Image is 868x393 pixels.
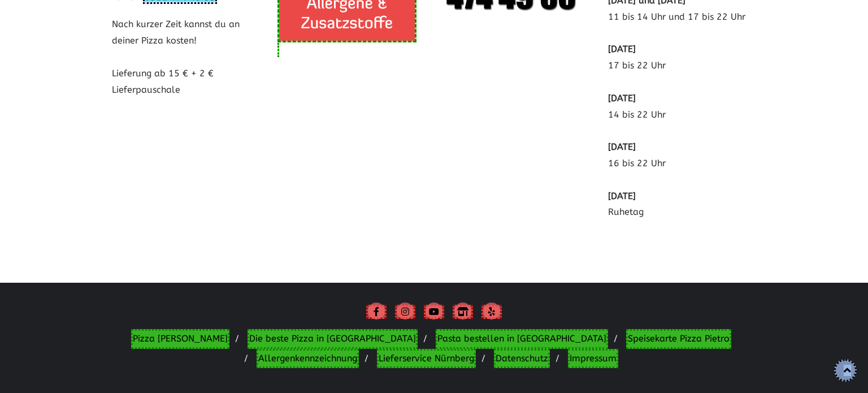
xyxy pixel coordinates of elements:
a: Impressum [568,349,618,369]
b: [DATE] [608,191,636,201]
a: Die beste Pizza in [GEOGRAPHIC_DATA] [248,329,418,349]
b: [DATE] [608,93,636,103]
a: Pasta bestellen in [GEOGRAPHIC_DATA] [436,329,608,349]
b: [DATE] [608,44,636,54]
a: Lieferservice Nürnberg [377,349,476,369]
a: Pizza [PERSON_NAME] [131,329,229,349]
b: [DATE] [608,141,636,152]
a: Speisekarte Pizza Pietro [626,329,731,349]
a: Datenschutz [494,349,550,369]
a: Allergenkennzeichnung [257,349,359,369]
